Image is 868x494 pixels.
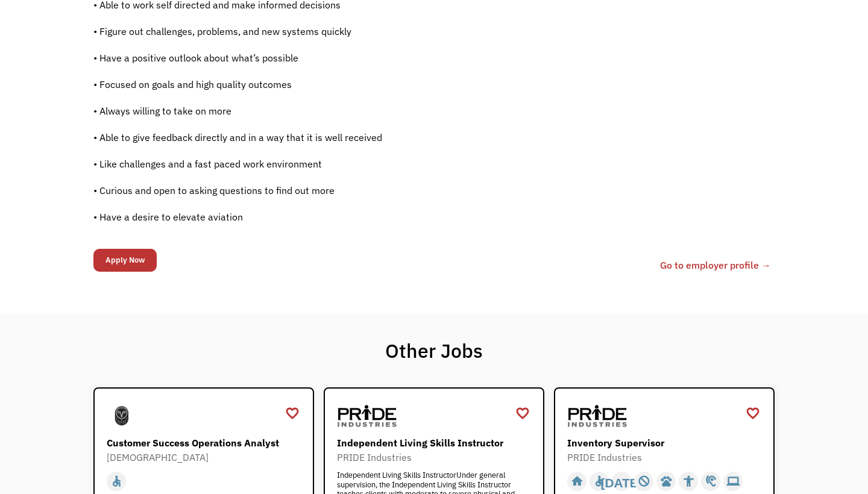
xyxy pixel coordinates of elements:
[660,258,771,272] a: Go to employer profile →
[601,472,643,490] div: [DATE]
[571,472,583,490] div: home
[567,436,764,450] div: Inventory Supervisor
[93,24,598,39] p: • Figure out challenges, problems, and new systems quickly
[567,450,764,464] div: PRIDE Industries
[660,472,673,490] div: pets
[110,472,123,490] div: accessible
[337,450,534,464] div: PRIDE Industries
[567,401,627,431] img: PRIDE Industries
[746,404,760,422] a: favorite_border
[93,130,598,145] p: • Able to give feedback directly and in a way that it is well received
[93,157,598,171] p: • Like challenges and a fast paced work environment
[515,404,530,422] a: favorite_border
[638,472,650,490] div: not_interested
[93,249,157,272] input: Apply Now
[107,401,137,431] img: Samsara
[337,436,534,450] div: Independent Living Skills Instructor
[107,436,304,450] div: Customer Success Operations Analyst
[285,404,300,422] a: favorite_border
[93,77,598,92] p: • Focused on goals and high quality outcomes
[93,246,157,275] form: Email Form
[705,472,717,490] div: hearing
[337,401,397,431] img: PRIDE Industries
[593,472,606,490] div: accessible
[93,51,598,65] p: • Have a positive outlook about what’s possible
[727,472,740,490] div: computer
[682,472,695,490] div: accessibility
[93,104,598,118] p: • Always willing to take on more
[107,450,304,464] div: [DEMOGRAPHIC_DATA]
[93,210,598,224] p: • Have a desire to elevate aviation
[93,183,598,198] p: • Curious and open to asking questions to find out more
